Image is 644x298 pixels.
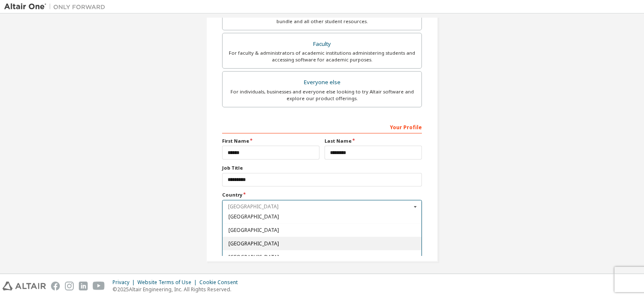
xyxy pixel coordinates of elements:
p: © 2025 Altair Engineering, Inc. All Rights Reserved. [113,286,243,293]
label: Country [222,192,422,198]
img: youtube.svg [93,282,105,290]
label: First Name [222,138,319,144]
img: altair_logo.svg [3,282,46,290]
span: [GEOGRAPHIC_DATA] [228,214,416,219]
img: facebook.svg [51,282,60,290]
div: Privacy [113,279,137,286]
span: [GEOGRAPHIC_DATA] [228,254,416,259]
img: instagram.svg [65,282,74,290]
div: For faculty & administrators of academic institutions administering students and accessing softwa... [228,50,416,63]
img: linkedin.svg [79,282,88,290]
div: Your Profile [222,120,422,133]
div: Faculty [228,38,416,50]
div: Everyone else [228,77,416,88]
label: Job Title [222,165,422,171]
span: [GEOGRAPHIC_DATA] [228,228,416,233]
span: [GEOGRAPHIC_DATA] [228,241,416,246]
div: For individuals, businesses and everyone else looking to try Altair software and explore our prod... [228,88,416,102]
label: Last Name [325,138,422,144]
div: Website Terms of Use [137,279,199,286]
img: Altair One [4,3,110,11]
div: Cookie Consent [199,279,243,286]
div: For currently enrolled students looking to access the free Altair Student Edition bundle and all ... [228,11,416,25]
